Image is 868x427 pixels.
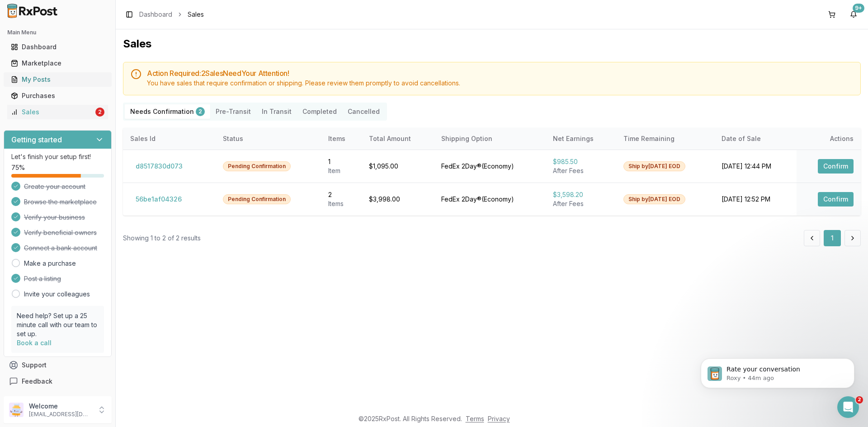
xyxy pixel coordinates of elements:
div: Aslan says… [7,122,174,175]
div: Ship by [DATE] EOD [623,194,685,204]
p: The team can also help [44,11,113,20]
span: Bad [43,258,56,271]
button: Pre-Transit [210,104,256,119]
a: Book a call [17,339,52,347]
div: Marketplace [11,59,104,68]
div: Purchases [11,91,104,100]
nav: breadcrumb [139,10,204,19]
button: 9+ [846,7,861,22]
div: OK, it's OK, that has been changed as well [7,86,148,114]
a: Invite your colleagues [24,290,90,299]
button: d8517830d073 [130,159,188,174]
div: Ship by [DATE] EOD [623,161,685,171]
div: My Posts [11,75,104,84]
div: FedEx 2Day® ( Economy ) [441,162,538,171]
div: Roxy says… [7,202,174,231]
button: Send a message… [155,292,170,307]
div: HI I NEED HELP WITH ORDER56be1af04326FC8L 01/20283R7B 06/2027 [67,122,174,168]
textarea: Message… [8,277,173,292]
div: 2 [196,107,205,116]
div: Aslan says… [7,41,174,86]
button: Needs Confirmation [125,104,210,119]
span: Feedback [22,377,52,386]
h1: Sales [123,37,861,51]
button: Sales2 [4,105,112,119]
div: All changed [14,20,52,29]
th: Sales Id [123,128,216,150]
div: Help [PERSON_NAME] understand how they’re doing: [14,207,141,225]
button: In Transit [256,104,297,119]
div: CHANGE TO THIS ONE PLEASE ! SORRY AGAIN 10006056 05/2028 [40,47,166,73]
button: Purchases [4,89,112,103]
h2: Main Menu [7,29,108,36]
div: $3,998.00 [369,195,427,204]
div: 2 [328,190,354,199]
div: Pending Confirmation [223,161,291,171]
span: Great [85,258,98,271]
div: After Fees [553,199,609,208]
th: Shipping Option [434,128,546,150]
a: Purchases [7,88,108,104]
h3: Getting started [11,134,62,145]
button: Cancelled [342,104,385,119]
div: 1 [328,157,354,166]
span: Verify beneficial owners [24,228,97,237]
div: Bobbie says… [7,14,174,42]
iframe: Intercom notifications message [687,339,868,403]
button: Home [142,4,159,21]
button: go back [6,4,23,21]
div: Showing 1 to 2 of 2 results [123,234,201,243]
div: Bobbie says… [7,86,174,122]
div: Bobbie says… [7,175,174,202]
h5: Action Required: 2 Sale s Need Your Attention! [147,70,853,77]
img: Profile image for Roxy [26,5,40,19]
p: Let's finish your setup first! [11,152,104,161]
div: Pending Confirmation [223,194,291,204]
button: Marketplace [4,56,112,70]
th: Time Remaining [616,128,714,150]
span: Sales [188,10,204,19]
button: Feedback [4,373,112,389]
div: OK, it's OK, that has been changed as well [14,91,141,109]
img: User avatar [9,403,24,417]
div: OK this is completed [14,181,80,190]
button: Confirm [818,192,854,206]
p: Need help? Set up a 25 minute call with our team to set up. [17,311,99,338]
div: [DATE] 12:52 PM [722,195,789,204]
span: Terrible [22,258,34,271]
button: Confirm [818,159,854,174]
button: Dashboard [4,40,112,54]
div: Sales [11,108,94,117]
div: HI I NEED HELP WITH ORDER 56be1af04326 FC8L 01/2028 3R7B 06/2027 [75,127,166,162]
div: Roxy says… [7,231,174,296]
div: 9+ [853,4,864,13]
span: 75 % [11,163,25,172]
span: 2 [856,396,863,404]
div: You have sales that require confirmation or shipping. Please review them promptly to avoid cancel... [147,79,853,88]
div: CHANGE TO THIS ONE PLEASE ! SORRY AGAIN10006056 05/2028 [33,41,174,79]
span: Verify your business [24,213,85,222]
div: $3,598.20 [553,190,609,199]
iframe: Intercom live chat [837,396,859,418]
div: Item [328,166,354,175]
div: All changed [7,14,59,34]
a: Dashboard [7,39,108,55]
a: Sales2 [7,104,108,120]
div: Help [PERSON_NAME] understand how they’re doing: [7,202,148,230]
button: 1 [824,230,841,246]
div: Dashboard [11,42,104,52]
th: Actions [797,128,861,150]
button: Emoji picker [14,296,21,303]
span: OK [64,258,77,271]
div: OK this is completed [7,175,87,195]
a: My Posts [7,71,108,88]
img: RxPost Logo [4,4,61,18]
span: Browse the marketplace [24,197,97,206]
h1: Roxy [44,5,61,11]
p: [EMAIL_ADDRESS][DOMAIN_NAME] [29,411,92,418]
button: Support [4,357,112,373]
button: 56be1af04326 [130,192,187,206]
th: Net Earnings [546,128,616,150]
